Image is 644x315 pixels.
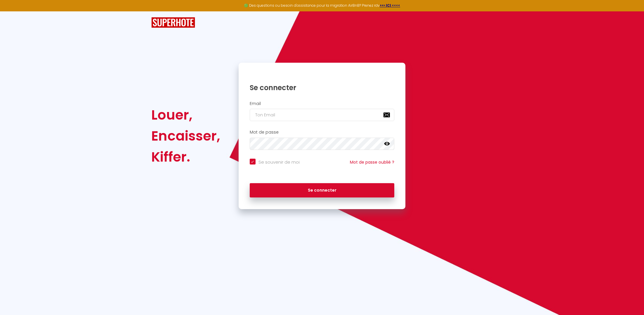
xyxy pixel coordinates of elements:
div: Encaisser, [151,125,220,146]
div: Kiffer. [151,146,220,167]
button: Se connecter [250,183,395,198]
a: >>> ICI <<<< [380,3,400,8]
a: Mot de passe oublié ? [350,159,394,165]
h1: Se connecter [250,83,395,92]
div: Louer, [151,104,220,125]
h2: Mot de passe [250,130,395,135]
h2: Email [250,101,395,106]
input: Ton Email [250,109,395,121]
img: SuperHote logo [151,17,195,28]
